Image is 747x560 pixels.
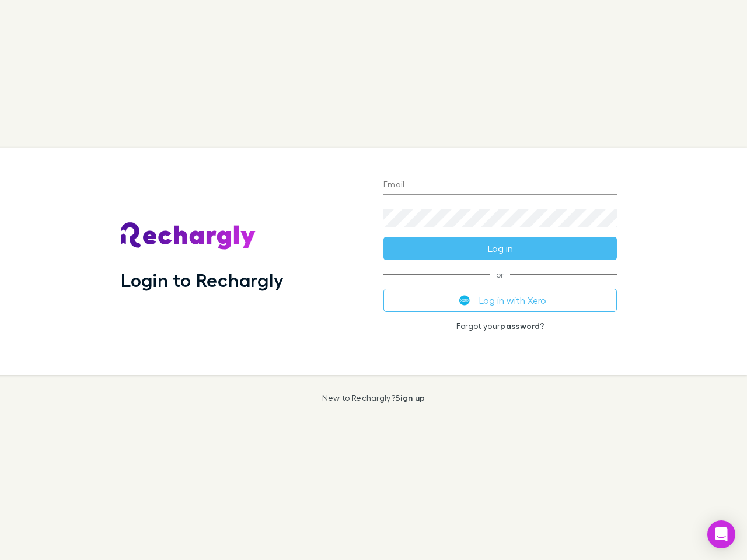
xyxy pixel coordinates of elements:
button: Log in with Xero [383,289,617,312]
a: Sign up [395,393,425,402]
img: Xero's logo [459,295,470,306]
p: New to Rechargly? [322,393,425,402]
img: Rechargly's Logo [121,222,256,250]
span: or [383,274,617,275]
a: password [500,321,540,331]
button: Log in [383,237,617,260]
p: Forgot your ? [383,321,617,331]
div: Open Intercom Messenger [707,520,735,548]
h1: Login to Rechargly [121,269,284,291]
